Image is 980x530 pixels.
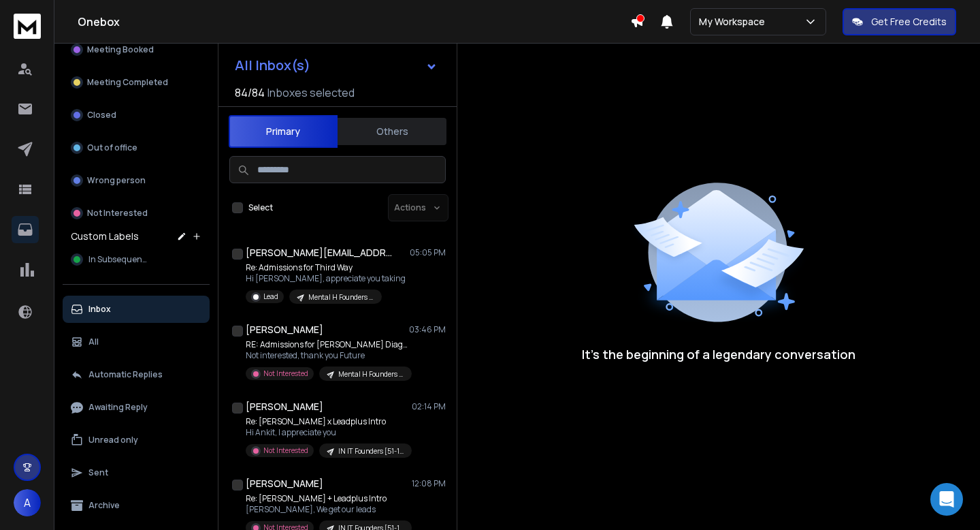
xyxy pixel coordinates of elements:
h1: [PERSON_NAME] [246,323,323,337]
h1: [PERSON_NAME] [246,400,323,414]
p: It’s the beginning of a legendary conversation [582,345,855,364]
button: A [14,489,41,516]
h3: Inboxes selected [267,84,355,101]
p: All [88,337,99,347]
button: Meeting Completed [63,69,210,96]
button: Awaiting Reply [63,394,210,421]
button: Closed [63,102,210,129]
p: Meeting Completed [87,77,168,88]
h1: [PERSON_NAME][EMAIL_ADDRESS][DOMAIN_NAME] [246,246,395,260]
button: Meeting Booked [63,36,210,63]
p: Not interested, thank you Future [246,350,409,361]
button: Sent [63,459,210,486]
h3: Custom Labels [71,230,139,243]
p: My Workspace [699,15,770,29]
label: Select [248,202,273,213]
p: Re: [PERSON_NAME] + Leadplus Intro [246,493,409,504]
h1: All Inbox(s) [235,59,310,72]
img: logo [14,14,41,39]
p: Awaiting Reply [88,402,148,413]
p: Hi Ankit, I appreciate you [246,427,409,438]
p: Not Interested [263,369,308,379]
p: Mental H Founders [1-200] [308,292,374,302]
button: Out of office [63,134,210,161]
button: In Subsequence [63,246,210,273]
p: Re: [PERSON_NAME] x Leadplus Intro [246,416,409,427]
button: All Inbox(s) [224,52,448,79]
div: Open Intercom Messenger [930,483,963,516]
button: Others [338,116,446,146]
p: Inbox [88,304,111,315]
span: 84 / 84 [235,84,265,101]
h1: Onebox [78,14,630,30]
p: RE: Admissions for [PERSON_NAME] Diagnostic [246,339,409,350]
button: Archive [63,492,210,519]
p: 05:05 PM [410,247,446,258]
button: Wrong person [63,167,210,194]
button: Primary [229,115,338,148]
p: Sent [88,467,108,478]
p: 12:08 PM [412,478,446,489]
p: Closed [87,110,116,121]
p: Hi [PERSON_NAME], appreciate you taking [246,273,406,284]
p: Automatic Replies [88,369,163,380]
p: Not Interested [263,446,308,456]
button: All [63,328,210,356]
p: Meeting Booked [87,44,154,55]
p: Mental H Founders [1-200] [338,369,404,379]
button: Unread only [63,426,210,454]
p: 03:46 PM [409,324,446,335]
p: 02:14 PM [412,401,446,412]
p: Out of office [87,142,137,153]
p: Get Free Credits [871,15,947,29]
button: Inbox [63,296,210,323]
p: Re: Admissions for Third Way [246,262,406,273]
button: Get Free Credits [843,8,956,35]
p: [PERSON_NAME], We get our leads [246,504,409,515]
h1: [PERSON_NAME] [246,477,323,490]
p: Wrong person [87,175,146,186]
button: Automatic Replies [63,361,210,388]
p: Archive [88,500,120,511]
p: Lead [263,292,278,302]
p: Unread only [88,435,138,446]
p: IN IT Founders [51-100] [338,446,404,456]
span: In Subsequence [88,254,151,265]
button: Not Interested [63,200,210,227]
p: Not Interested [87,208,148,219]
